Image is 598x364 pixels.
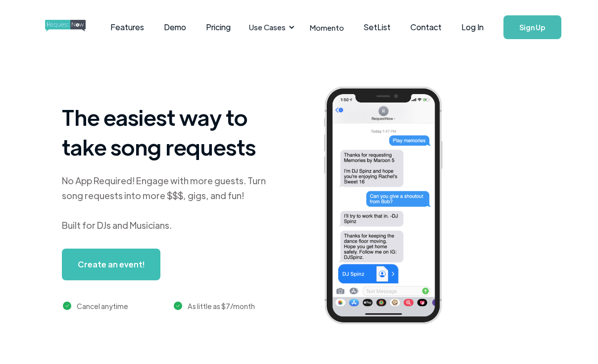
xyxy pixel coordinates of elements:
img: green checkmark [174,302,182,310]
h1: The easiest way to take song requests [62,102,285,161]
a: Create an event! [62,249,160,280]
a: Contact [400,12,451,43]
a: Sign Up [503,15,561,39]
a: Log In [451,10,494,45]
div: As little as $7/month [188,300,255,312]
a: SetList [354,12,400,43]
a: Momento [300,13,354,42]
img: requestnow logo [45,20,104,32]
a: Demo [154,12,196,43]
img: green checkmark [63,302,71,310]
a: Features [100,12,154,43]
div: No App Required! Engage with more guests. Turn song requests into more $$$, gigs, and fun! Built ... [62,173,285,233]
div: Cancel anytime [77,300,128,312]
a: home [45,17,76,37]
a: Pricing [196,12,241,43]
img: iphone screenshot [313,80,467,334]
div: Use Cases [243,12,298,43]
div: Use Cases [249,22,286,33]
